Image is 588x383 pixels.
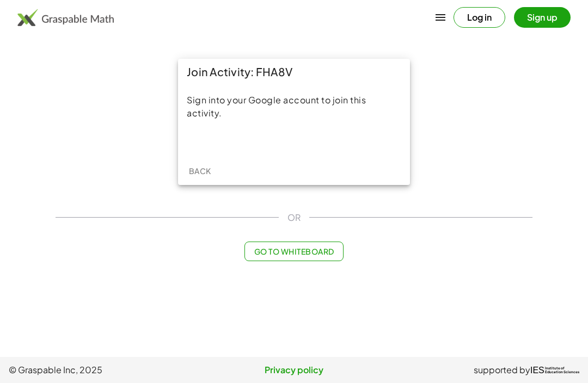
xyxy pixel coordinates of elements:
[187,94,401,120] div: Sign into your Google account to join this activity.
[9,363,199,376] span: © Graspable Inc, 2025
[188,166,211,176] span: Back
[530,365,544,375] span: IES
[244,242,343,261] button: Go to Whiteboard
[287,211,301,224] span: OR
[254,246,334,256] span: Go to Whiteboard
[178,59,410,85] div: Join Activity: FHA8V
[454,7,505,28] button: Log in
[474,363,530,376] span: supported by
[199,363,389,376] a: Privacy policy
[514,7,571,28] button: Sign up
[182,161,217,181] button: Back
[545,367,579,374] span: Institute of Education Sciences
[530,363,579,376] a: IESInstitute ofEducation Sciences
